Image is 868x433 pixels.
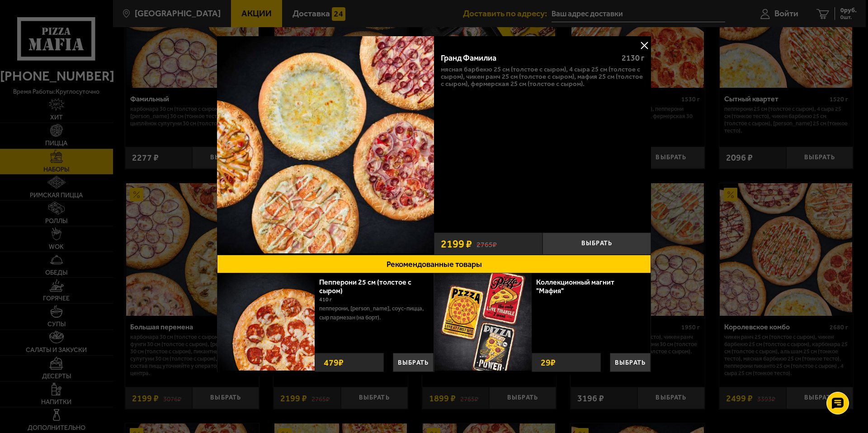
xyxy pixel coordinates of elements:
strong: 479 ₽ [321,353,346,371]
span: 2199 ₽ [441,238,472,249]
button: Выбрать [393,353,434,372]
button: Рекомендованные товары [217,255,651,273]
p: Мясная Барбекю 25 см (толстое с сыром), 4 сыра 25 см (толстое с сыром), Чикен Ранч 25 см (толстое... [441,66,644,87]
strong: 29 ₽ [538,353,558,371]
span: 410 г [319,296,332,303]
button: Выбрать [610,353,651,372]
a: Пепперони 25 см (толстое с сыром) [319,278,411,295]
p: пепперони, [PERSON_NAME], соус-пицца, сыр пармезан (на борт). [319,304,427,322]
s: 2765 ₽ [476,239,497,248]
span: 2130 г [622,53,644,63]
button: Выбрать [542,233,651,255]
div: Гранд Фамилиа [441,53,614,63]
a: Коллекционный магнит "Мафия" [536,278,614,295]
img: Гранд Фамилиа [217,36,434,253]
a: Гранд Фамилиа [217,36,434,255]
